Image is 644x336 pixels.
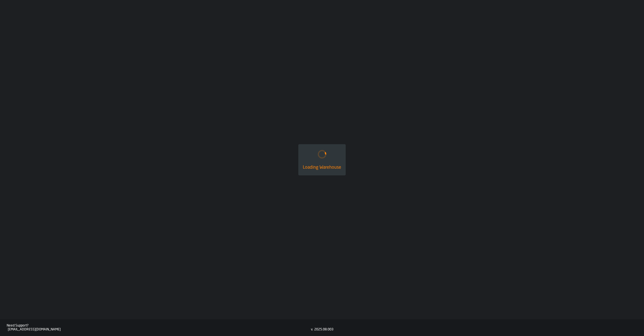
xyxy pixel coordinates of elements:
[311,328,313,332] div: v.
[7,324,311,328] div: Need Support?
[7,324,311,332] a: Need Support?[EMAIL_ADDRESS][DOMAIN_NAME]
[314,328,333,332] div: 2025.08.003
[8,328,311,332] div: [EMAIL_ADDRESS][DOMAIN_NAME]
[303,164,341,171] div: Loading Warehouse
